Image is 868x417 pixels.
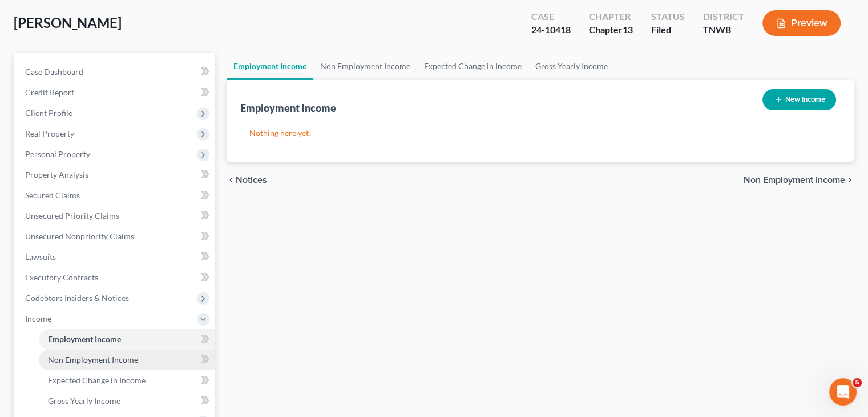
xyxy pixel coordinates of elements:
i: chevron_right [845,175,854,185]
a: Expected Change in Income [417,53,528,80]
button: New Income [762,89,836,110]
span: Real Property [25,129,74,138]
div: Case [531,10,571,23]
span: Unsecured Priority Claims [25,211,119,220]
span: [PERSON_NAME] [14,14,122,31]
span: Notices [236,175,267,185]
span: Credit Report [25,87,74,97]
a: Non Employment Income [39,350,215,370]
button: chevron_left Notices [227,175,267,185]
a: Employment Income [39,329,215,350]
a: Unsecured Priority Claims [16,206,215,226]
a: Unsecured Nonpriority Claims [16,226,215,247]
span: Personal Property [25,149,90,159]
div: Chapter [589,23,633,37]
span: Gross Yearly Income [48,396,120,406]
a: Gross Yearly Income [528,53,615,80]
span: Unsecured Nonpriority Claims [25,231,134,241]
span: Lawsuits [25,252,56,262]
a: Expected Change in Income [39,370,215,391]
span: Case Dashboard [25,67,83,77]
span: Client Profile [25,108,72,118]
span: Executory Contracts [25,272,98,282]
p: Nothing here yet! [249,127,831,139]
div: Status [651,10,685,23]
span: Secured Claims [25,190,80,200]
span: Income [25,314,51,323]
a: Gross Yearly Income [39,391,215,411]
span: Property Analysis [25,170,88,179]
a: Credit Report [16,82,215,103]
div: District [703,10,744,23]
a: Secured Claims [16,185,215,206]
span: Expected Change in Income [48,375,146,385]
iframe: Intercom live chat [829,378,857,406]
span: Employment Income [48,334,121,344]
i: chevron_left [227,175,236,185]
a: Non Employment Income [313,53,417,80]
span: Non Employment Income [744,175,845,185]
button: Preview [762,10,841,36]
span: Non Employment Income [48,355,138,364]
a: Case Dashboard [16,62,215,82]
span: 5 [853,378,862,387]
a: Property Analysis [16,165,215,185]
button: Non Employment Income chevron_right [744,175,854,185]
span: Codebtors Insiders & Notices [25,293,129,303]
div: 24-10418 [531,23,571,37]
div: Chapter [589,10,633,23]
span: 13 [623,24,633,35]
a: Executory Contracts [16,267,215,288]
div: TNWB [703,23,744,37]
a: Lawsuits [16,247,215,267]
div: Filed [651,23,685,37]
a: Employment Income [227,53,313,80]
div: Employment Income [240,101,336,115]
